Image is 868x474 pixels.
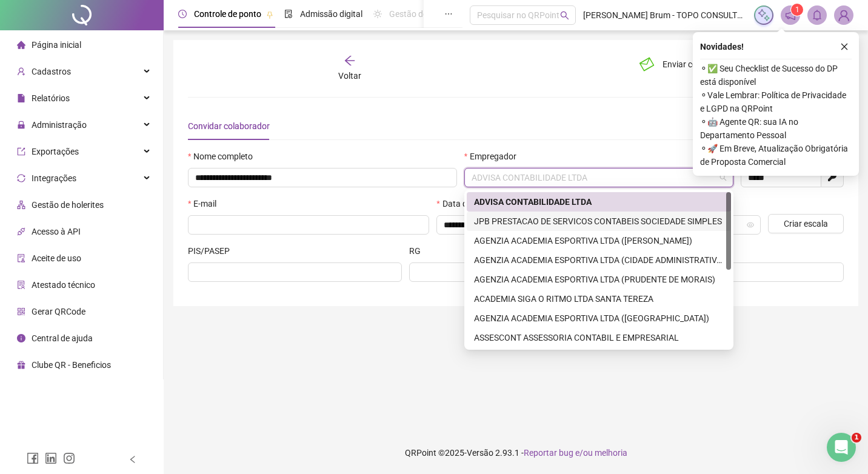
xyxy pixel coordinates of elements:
span: qrcode [17,307,25,316]
span: 1 [795,5,800,14]
img: 87885 [835,6,853,24]
div: ASSESCONT ASSESSORIA CONTABIL E EMPRESARIAL SOCIEDADE SIMPLES EPP [467,328,731,347]
span: Voltar [338,71,361,81]
span: Criar escala [784,217,828,230]
iframe: Intercom live chat [827,433,856,462]
span: Clube QR - Beneficios [32,360,111,370]
div: ADVISA CONTABILIDADE LTDA [474,195,724,209]
span: Versão [467,448,493,458]
span: Gerar QRCode [32,307,85,316]
span: Exportações [32,147,79,156]
span: gift [17,361,25,369]
div: JPB PRESTAÇÃO DE SERVIÇOS CONTABEIS [467,212,731,231]
span: Relatórios [32,93,70,103]
span: home [17,41,25,49]
span: linkedin [45,452,57,464]
span: close [840,42,849,51]
span: Cadastros [32,67,71,76]
span: file-done [284,10,293,18]
label: PIS/PASEP [188,244,238,258]
span: Integrações [32,173,76,183]
button: Criar escala [768,214,844,233]
span: eye [747,221,754,229]
span: Convidar colaborador [188,121,270,131]
span: api [17,227,25,236]
span: Gestão de férias [389,9,450,19]
span: Admissão digital [300,9,362,19]
span: Página inicial [32,40,81,50]
span: ⚬ Vale Lembrar: Política de Privacidade e LGPD na QRPoint [700,88,852,115]
div: ACADEMIA SIGA O RITMO LTDA SANTA TEREZA [467,289,731,309]
span: apartment [17,201,25,209]
span: file [17,94,25,102]
span: ⚬ 🤖 Agente QR: sua IA no Departamento Pessoal [700,115,852,142]
img: sparkle-icon.fc2bf0ac1784a2077858766a79e2daf3.svg [757,8,770,22]
span: notification [785,10,796,21]
span: Reportar bug e/ou melhoria [524,448,627,458]
span: ellipsis [444,10,453,18]
label: Data de início da escala [436,197,538,210]
footer: QRPoint © 2025 - 2.93.1 - [164,432,868,474]
div: AGENZIA ACADEMIA ESPORTIVA LTDA (CIDADE ADMINISTRATIVA) [467,250,731,270]
span: user-add [17,67,25,76]
label: Empregador [464,150,524,163]
span: left [129,455,137,464]
span: sync [17,174,25,182]
span: pushpin [266,11,273,18]
span: Aceite de uso [32,253,81,263]
span: info-circle [17,334,25,342]
span: ⚬ ✅ Seu Checklist de Sucesso do DP está disponível [700,62,852,88]
div: JPB PRESTACAO DE SERVICOS CONTABEIS SOCIEDADE SIMPLES [474,215,724,228]
span: ADVISA CONTABILIDADE LTDA [472,169,726,187]
div: ASSESCONT ASSESSORIA CONTABIL E EMPRESARIAL [474,331,724,344]
span: facebook [27,452,39,464]
sup: 1 [791,4,803,16]
div: AGENZIA ACADEMIA ESPORTIVA LTDA (CIDADE ADMINISTRATIVA) [474,253,724,267]
span: export [17,147,25,156]
span: Novidades ! [700,40,744,53]
span: Gestão de holerites [32,200,104,210]
span: solution [17,281,25,289]
div: AGENZIA ACADEMIA ESPORTIVA LTDA ([GEOGRAPHIC_DATA]) [474,312,724,325]
button: Enviar convite [632,55,724,74]
span: lock [17,121,25,129]
span: [PERSON_NAME] Brum - TOPO CONSULTORIA CONTABIL E APOIO EM NEGOCIOS SOCIEDADE SIMPLES [583,8,747,22]
span: bell [812,10,823,21]
div: ACADEMIA SIGA O RITMO LTDA SANTA TEREZA [474,292,724,305]
span: clock-circle [178,10,187,18]
span: arrow-left [344,55,356,67]
span: search [560,11,569,20]
span: Central de ajuda [32,333,93,343]
span: 1 [852,433,861,442]
span: audit [17,254,25,262]
span: instagram [63,452,75,464]
label: E-mail [188,197,224,210]
a: Criar escala [768,219,844,229]
div: AGENZIA ACADEMIA ESPORTIVA LTDA (PRUDENTE DE MORAIS) [467,270,731,289]
span: sun [373,10,382,18]
div: AGENZIA ACADEMIA ESPORTIVA LTDA (SANTA TEREZA) [467,309,731,328]
span: Administração [32,120,87,130]
span: Enviar convite [663,58,715,71]
label: RG [409,244,429,258]
span: mail [638,56,655,72]
label: Nome completo [188,150,261,163]
span: Atestado técnico [32,280,95,290]
div: ADVISA CONTABILIDADE LTDA [467,192,731,212]
div: AGENZIA ACADEMIA ESPORTIVA LTDA ([PERSON_NAME]) [474,234,724,247]
div: AGENZIA ACADEMIA ESPORTIVA LTDA (GETULIO VARGAS) [467,231,731,250]
span: Acesso à API [32,227,81,236]
div: AGENZIA ACADEMIA ESPORTIVA LTDA (PRUDENTE DE MORAIS) [474,273,724,286]
span: ⚬ 🚀 Em Breve, Atualização Obrigatória de Proposta Comercial [700,142,852,169]
span: Controle de ponto [194,9,261,19]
